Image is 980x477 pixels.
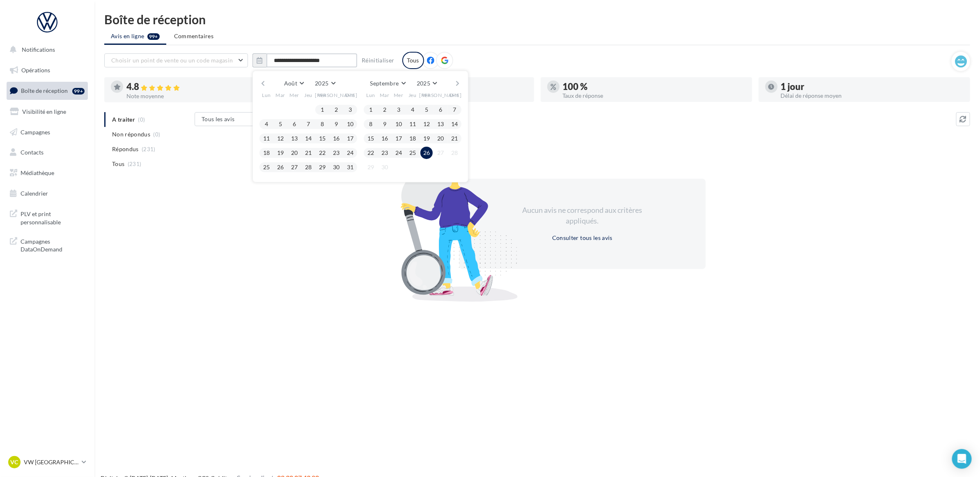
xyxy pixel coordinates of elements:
button: Août [281,78,307,89]
a: Médiathèque [5,164,90,182]
button: 23 [379,147,391,159]
button: 4 [406,104,419,116]
div: 1 jour [781,82,964,91]
a: PLV et print personnalisable [5,205,90,229]
button: 12 [274,132,287,145]
div: Tous [402,52,424,69]
span: PLV et print personnalisable [21,208,85,226]
div: Note moyenne [126,93,309,99]
a: Visibilité en ligne [5,103,90,120]
button: 9 [330,118,342,130]
button: 8 [365,118,377,130]
button: 18 [406,132,419,145]
button: 18 [260,147,273,159]
span: 2025 [417,80,430,87]
a: Contacts [5,144,90,161]
button: Choisir un point de vente ou un code magasin [104,53,248,67]
button: 13 [288,132,301,145]
div: 4.8 [126,82,309,92]
span: Lun [262,92,271,99]
button: 17 [392,132,405,145]
button: 14 [448,118,461,130]
button: 8 [316,118,328,130]
span: Jeu [409,92,417,99]
button: 15 [316,132,328,145]
button: 23 [330,147,342,159]
button: 13 [434,118,447,130]
button: 25 [260,161,273,173]
span: Notifications [22,46,55,53]
a: VC VW [GEOGRAPHIC_DATA] [7,454,88,470]
div: Aucun avis ne correspond aux critères appliqués. [512,205,653,226]
button: 1 [365,104,377,116]
span: Tous les avis [202,115,235,122]
div: Délai de réponse moyen [781,93,964,99]
button: 31 [344,161,356,173]
span: Calendrier [21,190,48,197]
button: 7 [448,104,461,116]
button: 17 [344,132,356,145]
button: 24 [344,147,356,159]
button: 19 [420,132,433,145]
span: Commentaires [174,32,213,40]
button: 2025 [413,78,440,89]
button: Tous les avis [195,112,277,126]
div: Boîte de réception [104,13,970,25]
span: Mer [289,92,299,99]
button: 19 [274,147,287,159]
span: Mar [275,92,285,99]
button: 5 [274,118,287,130]
button: 28 [448,147,461,159]
span: Médiathèque [21,169,54,176]
button: 7 [302,118,314,130]
span: (0) [154,131,161,138]
button: 6 [434,104,447,116]
button: 16 [379,132,391,145]
button: 26 [274,161,287,173]
button: 30 [330,161,342,173]
a: Opérations [5,62,90,79]
span: Opérations [21,67,50,74]
button: 9 [379,118,391,130]
a: Campagnes DataOnDemand [5,233,90,257]
button: 3 [392,104,405,116]
span: Tous [112,160,124,168]
button: 5 [420,104,433,116]
button: 11 [406,118,419,130]
span: Septembre [370,80,399,87]
span: [PERSON_NAME] [420,92,462,99]
button: 27 [434,147,447,159]
span: Choisir un point de vente ou un code magasin [111,57,233,64]
p: VW [GEOGRAPHIC_DATA] [24,458,78,466]
span: Dim [345,92,355,99]
button: 26 [420,147,433,159]
span: Non répondus [112,130,150,138]
span: Mar [380,92,390,99]
button: 24 [392,147,405,159]
span: Jeu [304,92,312,99]
a: Calendrier [5,185,90,202]
button: 4 [260,118,273,130]
span: Répondus [112,145,139,153]
button: 27 [288,161,301,173]
button: Réinitialiser [358,55,398,65]
button: Septembre [367,78,409,89]
span: Contacts [21,149,44,156]
span: (231) [128,161,142,167]
div: 99+ [72,88,85,94]
button: 11 [260,132,273,145]
span: Dim [450,92,459,99]
span: (231) [142,146,156,152]
button: 22 [316,147,328,159]
span: [PERSON_NAME] [315,92,358,99]
button: 12 [420,118,433,130]
button: 28 [302,161,314,173]
button: 25 [406,147,419,159]
span: Visibilité en ligne [22,108,66,115]
button: 3 [344,104,356,116]
button: 14 [302,132,314,145]
span: Août [284,80,297,87]
button: 29 [316,161,328,173]
div: 100 % [563,82,746,91]
span: Campagnes DataOnDemand [21,236,85,253]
